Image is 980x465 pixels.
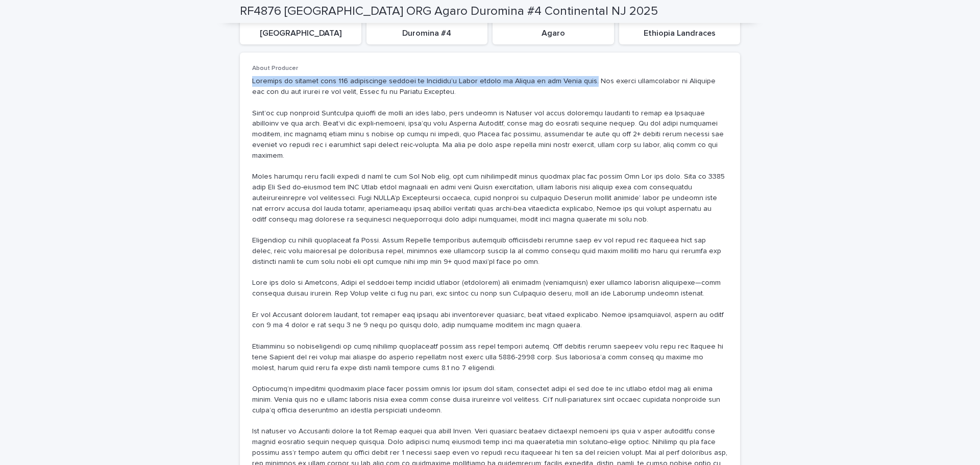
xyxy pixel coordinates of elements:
[373,29,482,38] p: Duromina #4
[625,29,734,38] p: Ethiopia Landraces
[240,4,658,19] h2: RF4876 [GEOGRAPHIC_DATA] ORG Agaro Duromina #4 Continental NJ 2025
[246,29,355,38] p: [GEOGRAPHIC_DATA]
[499,29,608,38] p: Agaro
[252,65,298,71] span: About Producer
